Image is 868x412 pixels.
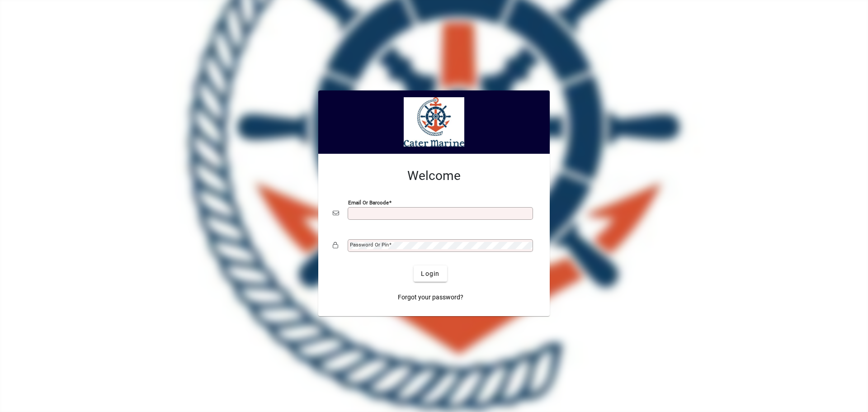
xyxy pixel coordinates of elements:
[333,168,535,184] h2: Welcome
[414,265,447,282] button: Login
[421,269,439,279] span: Login
[350,242,389,248] mat-label: Password or Pin
[394,289,467,305] a: Forgot your password?
[348,199,389,206] mat-label: Email or Barcode
[398,293,463,302] span: Forgot your password?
